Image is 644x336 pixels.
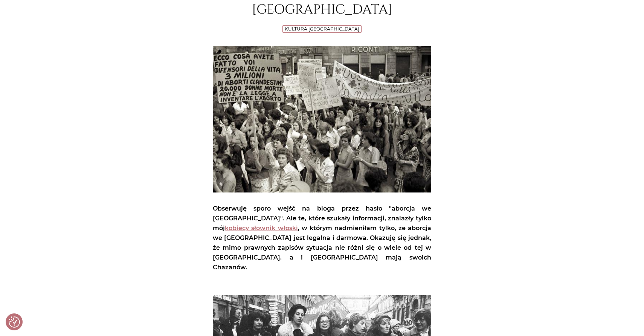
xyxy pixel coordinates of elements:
button: Preferencje co do zgód [9,316,20,328]
img: Revisit consent button [9,316,20,328]
a: kobiecy słownik włoski [225,225,298,232]
a: Kultura [GEOGRAPHIC_DATA] [285,26,359,32]
p: Obserwuję sporo wejść na bloga przez hasło "aborcja we [GEOGRAPHIC_DATA]". Ale te, które szukały ... [213,204,431,272]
